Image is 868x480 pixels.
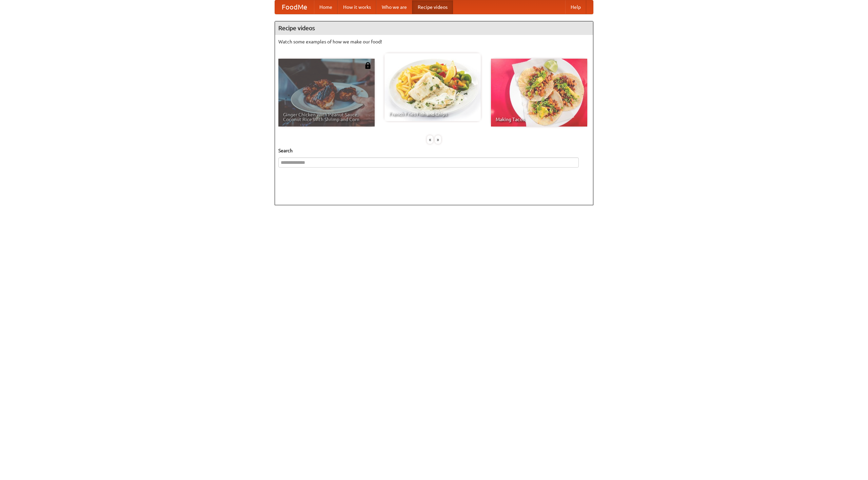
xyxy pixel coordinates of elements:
span: Making Tacos [496,117,583,122]
a: Help [565,0,586,14]
span: French Fries Fish and Chips [389,112,476,116]
a: French Fries Fish and Chips [384,53,481,121]
a: Who we are [376,0,412,14]
a: Home [314,0,338,14]
img: 483408.png [364,62,371,69]
div: » [435,135,441,144]
h5: Search [278,147,590,154]
a: FoodMe [275,0,314,14]
a: Recipe videos [412,0,453,14]
a: How it works [338,0,376,14]
p: Watch some examples of how we make our food! [278,38,590,45]
a: Making Tacos [491,59,587,127]
div: « [427,135,433,144]
h4: Recipe videos [275,21,593,35]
